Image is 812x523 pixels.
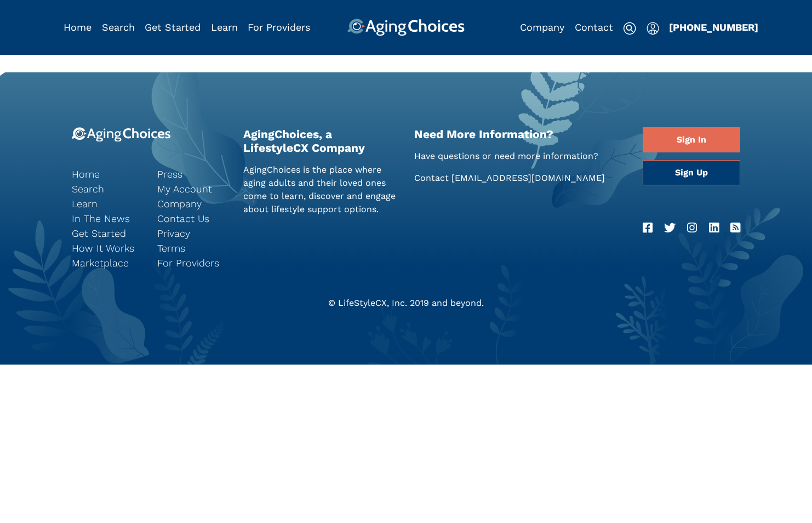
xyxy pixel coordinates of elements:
a: RSS Feed [730,219,740,237]
a: For Providers [248,21,310,33]
a: For Providers [157,255,226,270]
a: Company [520,21,564,33]
img: user-icon.svg [647,22,659,35]
a: Learn [72,196,141,211]
p: AgingChoices is the place where aging adults and their loved ones come to learn, discover and eng... [243,163,398,216]
a: Get Started [72,226,141,241]
a: Privacy [157,226,226,241]
h2: AgingChoices, a LifestyleCX Company [243,127,398,155]
a: Terms [157,241,226,255]
a: Contact Us [157,211,226,226]
a: Search [102,21,135,33]
div: © LifeStyleCX, Inc. 2019 and beyond. [64,297,748,310]
a: Contact [575,21,613,33]
p: Have questions or need more information? [414,150,626,163]
a: Press [157,167,226,181]
p: Contact [414,172,626,185]
a: Company [157,196,226,211]
a: Home [64,21,92,33]
div: Popover trigger [102,19,135,36]
a: [EMAIL_ADDRESS][DOMAIN_NAME] [451,173,605,183]
a: My Account [157,181,226,196]
img: AgingChoices [347,19,465,36]
a: Twitter [664,219,676,237]
a: Facebook [643,219,653,237]
a: How It Works [72,241,141,255]
img: 9-logo.svg [72,127,171,142]
a: Sign Up [643,160,740,185]
img: search-icon.svg [623,22,636,35]
a: In The News [72,211,141,226]
a: Instagram [687,219,697,237]
a: Marketplace [72,255,141,270]
a: LinkedIn [709,219,719,237]
a: [PHONE_NUMBER] [669,21,758,33]
a: Get Started [145,21,201,33]
a: Learn [211,21,238,33]
h2: Need More Information? [414,127,626,141]
a: Home [72,167,141,181]
div: Popover trigger [647,19,659,36]
a: Sign In [643,127,740,152]
a: Search [72,181,141,196]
